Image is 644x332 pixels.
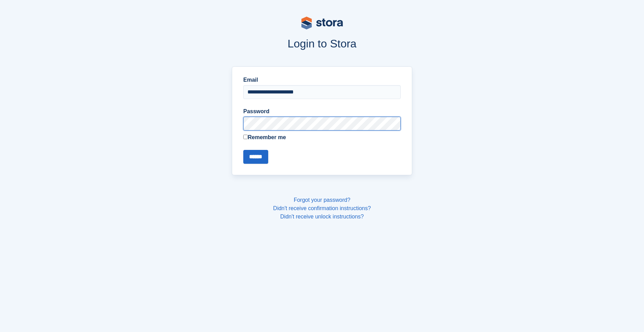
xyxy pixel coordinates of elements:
label: Remember me [243,133,401,142]
h1: Login to Stora [100,37,544,50]
img: stora-logo-53a41332b3708ae10de48c4981b4e9114cc0af31d8433b30ea865607fb682f29.svg [301,17,343,29]
a: Didn't receive confirmation instructions? [273,205,371,211]
a: Forgot your password? [294,197,351,203]
label: Password [243,107,401,116]
label: Email [243,76,401,84]
input: Remember me [243,135,248,139]
a: Didn't receive unlock instructions? [280,214,364,219]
